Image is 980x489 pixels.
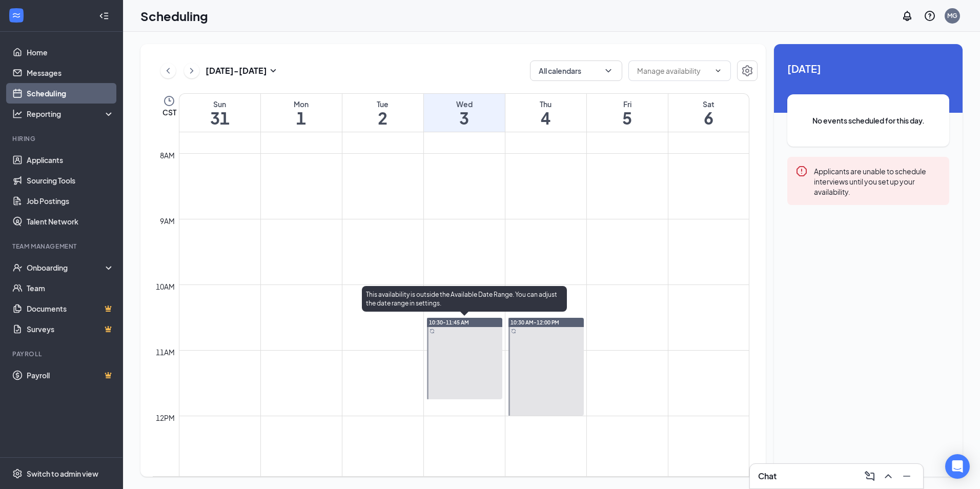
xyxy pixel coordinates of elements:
[267,65,279,77] svg: SmallChevronDown
[187,65,197,77] svg: ChevronRight
[424,94,505,132] a: September 3, 2025
[12,134,112,143] div: Hiring
[27,468,98,479] div: Switch to admin view
[587,109,668,127] h1: 5
[787,60,949,76] span: [DATE]
[587,94,668,132] a: September 5, 2025
[27,365,114,385] a: PayrollCrown
[27,109,115,119] div: Reporting
[27,319,114,339] a: SurveysCrown
[27,170,114,191] a: Sourcing Tools
[179,99,260,109] div: Sun
[737,60,758,81] button: Settings
[587,99,668,109] div: Fri
[530,60,622,81] button: All calendarsChevronDown
[184,63,199,78] button: ChevronRight
[261,109,342,127] h1: 1
[429,319,469,326] span: 10:30-11:45 AM
[808,115,929,126] span: No events scheduled for this day.
[362,286,567,312] div: This availability is outside the Available Date Range. You can adjust the date range in settings.
[27,150,114,170] a: Applicants
[945,454,970,479] div: Open Intercom Messenger
[179,109,260,127] h1: 31
[27,42,114,63] a: Home
[511,329,516,334] svg: Sync
[163,65,173,77] svg: ChevronLeft
[603,66,614,76] svg: ChevronDown
[12,350,112,358] div: Payroll
[158,150,177,161] div: 8am
[668,94,749,132] a: September 6, 2025
[154,281,177,292] div: 10am
[814,165,941,197] div: Applicants are unable to schedule interviews until you set up your availability.
[162,107,176,117] span: CST
[505,109,586,127] h1: 4
[27,191,114,211] a: Job Postings
[901,470,913,482] svg: Minimize
[27,278,114,298] a: Team
[160,63,176,78] button: ChevronLeft
[637,65,710,76] input: Manage availability
[424,99,505,109] div: Wed
[206,65,267,76] h3: [DATE] - [DATE]
[880,468,896,484] button: ChevronUp
[27,298,114,319] a: DocumentsCrown
[12,109,23,119] svg: Analysis
[99,11,109,21] svg: Collapse
[342,99,423,109] div: Tue
[12,242,112,251] div: Team Management
[140,7,208,25] h1: Scheduling
[424,109,505,127] h1: 3
[342,94,423,132] a: September 2, 2025
[668,99,749,109] div: Sat
[261,99,342,109] div: Mon
[12,262,23,273] svg: UserCheck
[27,83,114,104] a: Scheduling
[668,109,749,127] h1: 6
[154,412,177,423] div: 12pm
[27,211,114,232] a: Talent Network
[163,95,175,107] svg: Clock
[947,11,957,20] div: MG
[158,215,177,227] div: 9am
[430,329,435,334] svg: Sync
[12,468,23,479] svg: Settings
[505,99,586,109] div: Thu
[261,94,342,132] a: September 1, 2025
[714,67,722,75] svg: ChevronDown
[795,165,808,177] svg: Error
[901,10,913,22] svg: Notifications
[882,470,894,482] svg: ChevronUp
[862,468,878,484] button: ComposeMessage
[154,347,177,358] div: 11am
[11,10,22,21] svg: WorkstreamLogo
[27,262,106,273] div: Onboarding
[179,94,260,132] a: August 31, 2025
[511,319,559,326] span: 10:30 AM-12:00 PM
[342,109,423,127] h1: 2
[864,470,876,482] svg: ComposeMessage
[505,94,586,132] a: September 4, 2025
[758,471,777,482] h3: Chat
[741,65,753,77] svg: Settings
[899,468,915,484] button: Minimize
[924,10,936,22] svg: QuestionInfo
[27,63,114,83] a: Messages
